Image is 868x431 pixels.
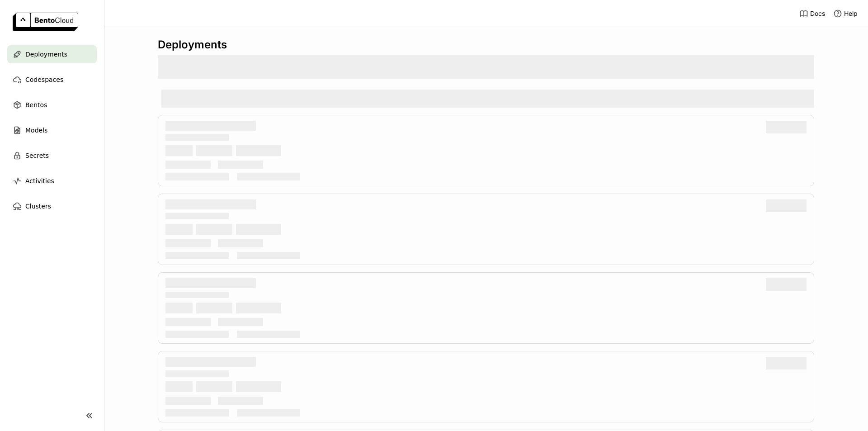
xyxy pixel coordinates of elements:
a: Bentos [7,96,97,114]
span: Clusters [25,201,51,212]
img: logo [13,13,78,31]
a: Activities [7,172,97,190]
span: Docs [810,9,825,18]
a: Secrets [7,147,97,165]
a: Docs [799,9,825,18]
span: Activities [25,175,54,186]
a: Models [7,121,97,139]
a: Clusters [7,197,97,215]
div: Deployments [158,38,814,52]
span: Codespaces [25,74,63,85]
span: Models [25,125,47,136]
span: Deployments [25,49,67,60]
div: Help [833,9,858,18]
span: Secrets [25,150,49,161]
span: Help [844,9,858,18]
a: Codespaces [7,71,97,89]
span: Bentos [25,99,47,110]
a: Deployments [7,45,97,63]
